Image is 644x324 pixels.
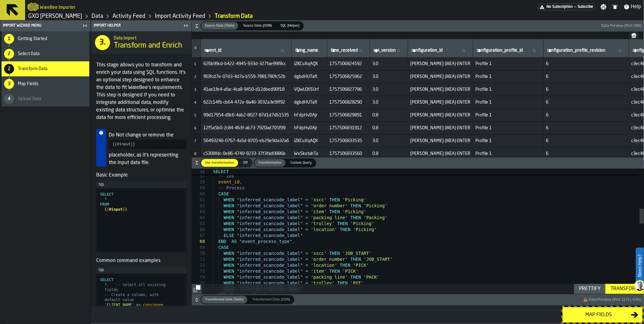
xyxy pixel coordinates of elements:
span: THEN [337,280,348,285]
div: 62 [192,203,205,209]
label: button-switch-multi-Source Data (Table) [201,21,239,30]
label: button-switch-multi-Custom Query [286,158,316,167]
span: 1757506833535 [329,138,367,143]
span: 46 [192,169,205,175]
span: 'Picking' [343,197,366,202]
li: menu Getting Started [2,31,89,46]
input: label [203,47,289,55]
span: # [194,46,197,50]
span: Off [241,160,251,166]
span: 41ae1fe4-afac-4ca8-9450-d12dbed90f18 [203,87,289,92]
span: SELECT [100,192,113,197]
h2: Sub Title [114,34,186,41]
span: WHEN [224,203,234,208]
div: 58 [192,179,205,185]
span: 6 [546,61,626,66]
span: [PERSON_NAME] (IKEA) ENTER [410,87,470,92]
div: 2 [4,49,14,59]
a: link-to-/wh/i/baca6aa3-d1fc-43c0-a604-2a1c9d5db74d/import/activity/ [155,13,205,20]
span: WxSkotahTa [294,151,324,156]
span: THEN [329,197,340,202]
span: THEN [350,275,361,280]
span: 626b99cd-b422-4945-933d-327fae99f8cc [203,61,289,66]
span: Custom Query [288,160,314,166]
span: Help [631,3,641,11]
div: Map fields [567,311,631,319]
a: link-to-/wh/i/baca6aa3-d1fc-43c0-a604-2a1c9d5db74d/data [92,13,103,20]
span: WHEN [224,280,234,285]
span: -- Create a column, with [104,293,159,297]
label: button-toggle-Settings [598,4,609,10]
span: "inferred_scancode_label" [237,203,303,208]
span: THEN [340,263,351,268]
span: "inferred_scancode_label" [237,233,303,238]
div: Import Helper [92,23,181,28]
label: Need Help? [636,248,643,283]
span: 'item' [311,209,327,214]
div: 65 [192,221,205,227]
div: 4 [4,94,14,104]
li: menu Upload Data [2,91,89,106]
div: 64 [192,215,205,221]
span: "inferred_scancode_label" [237,275,303,280]
span: — [574,5,576,9]
span: [PERSON_NAME] (IKEA) ENTER [410,100,470,105]
span: THEN [350,203,361,208]
span: SELECT [100,278,113,282]
span: "inferred_scancode_label" [237,227,303,232]
div: 71 [192,256,205,262]
span: 8 [194,152,196,156]
span: = [306,275,308,280]
span: 0.8 [372,151,405,156]
header: Import Helper [91,20,191,31]
div: SQL [99,183,184,187]
span: { [104,207,107,212]
div: 66 [192,227,205,233]
span: label [477,48,523,53]
div: 3 [4,79,14,89]
span: WHEN [224,215,234,220]
span: label [331,48,358,53]
span: as [136,303,141,307]
button: button- [192,157,644,169]
span: WHEN [224,263,234,268]
span: 5 [194,114,196,117]
span: "inferred_scancode_label" [237,251,303,256]
span: = [306,203,308,208]
span: -- Select all existing [116,283,166,287]
span: 1757506827786 [329,87,367,92]
span: Profile 1 [475,87,541,92]
span: Use transformation [202,160,237,166]
span: 3.0 [372,87,405,92]
span: 'Picking' [343,209,366,214]
span: [PERSON_NAME] (IKEA) ENTER [410,113,470,118]
span: consignee [143,303,163,307]
span: 12f5a5b0-2c84-463f-ab73-7920ad705f99 [203,126,289,131]
span: Profile 1 [475,151,541,156]
span: 'Packing' [364,215,388,220]
span: 'PUT' [350,280,364,285]
span: = [306,269,308,274]
label: button-switch-multi-SQL (Helper) [276,21,304,30]
nav: Breadcrumb [28,13,335,20]
span: 1757506833560 [329,151,367,156]
span: Profile 1 [475,74,541,79]
span: 3 [194,88,196,92]
span: 1757506831912 [329,126,367,131]
h5: Common command examples [96,257,186,265]
div: 70 [192,250,205,256]
span: FROM [100,202,109,207]
span: "inferred_scancode_label" [237,257,303,262]
span: -- IDs [218,173,234,178]
div: Import Wizard Menu [2,23,81,28]
label: button-toggle-Close me [81,22,89,29]
span: 'order number' [311,257,348,262]
span: = [306,209,308,214]
button: button-Prettify [574,284,605,294]
span: label [412,48,443,53]
span: Source Data (Table) [202,23,237,28]
div: 60 [192,191,205,197]
span: "inferred_scancode_label" [237,263,303,268]
input: label [411,47,470,55]
span: 99d17954-d8c6-4ab2-8027-87d1d7db1535 [203,113,289,118]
